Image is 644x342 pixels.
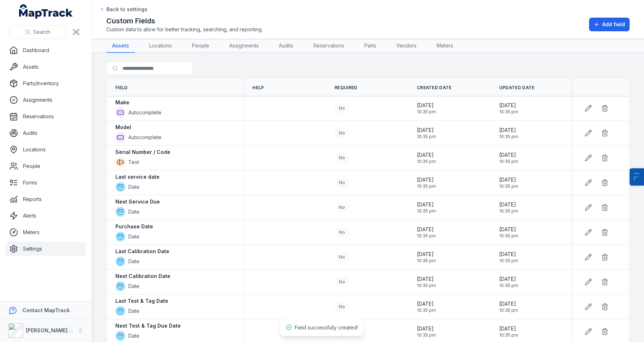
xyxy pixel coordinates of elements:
[295,324,358,330] span: Field successfully created!
[335,252,349,262] div: No
[417,151,436,159] span: [DATE]
[106,6,147,13] span: Back to settings
[499,176,518,189] time: 06/10/2025, 10:35:55 pm
[115,297,168,305] strong: Last Test & Tag Date
[499,127,518,140] time: 06/10/2025, 10:35:55 pm
[335,202,349,213] div: No
[224,39,264,53] a: Assignments
[335,277,349,287] div: No
[115,99,129,106] strong: Make
[499,109,518,115] span: 10:35 pm
[6,109,86,124] a: Reservations
[417,201,436,214] time: 06/10/2025, 10:35:55 pm
[9,25,66,39] button: Search
[499,233,518,239] span: 10:35 pm
[33,28,50,36] span: Search
[417,226,436,233] span: [DATE]
[106,26,263,33] span: Custom data to allow for better tracking, searching, and reporting.
[499,332,518,338] span: 10:35 pm
[335,85,357,91] span: Required
[252,85,264,91] span: Help
[6,60,86,74] a: Assets
[6,126,86,140] a: Audits
[115,322,181,329] strong: Next Test & Tag Due Date
[417,102,436,115] time: 06/10/2025, 10:35:55 pm
[417,176,436,183] span: [DATE]
[99,6,147,13] a: Back to settings
[499,307,518,313] span: 10:35 pm
[499,151,518,164] time: 06/10/2025, 10:35:55 pm
[417,208,436,214] span: 10:35 pm
[6,76,86,91] a: Parts/Inventory
[417,176,436,189] time: 06/10/2025, 10:35:55 pm
[417,127,436,134] span: [DATE]
[499,159,518,164] span: 10:35 pm
[499,325,518,338] time: 06/10/2025, 10:35:55 pm
[186,39,215,53] a: People
[417,307,436,313] span: 10:35 pm
[335,227,349,237] div: No
[499,85,535,91] span: Updated Date
[391,39,422,53] a: Vendors
[115,85,128,91] span: Field
[335,128,349,138] div: No
[115,198,160,205] strong: Next Service Due
[128,183,139,191] span: Date
[417,201,436,208] span: [DATE]
[106,39,135,53] a: Assets
[128,208,139,215] span: Date
[499,283,518,288] span: 10:35 pm
[128,283,139,290] span: Date
[6,175,86,190] a: Forms
[431,39,459,53] a: Meters
[128,307,139,315] span: Date
[499,201,518,214] time: 06/10/2025, 10:35:55 pm
[115,223,153,230] strong: Purchase Date
[417,183,436,189] span: 10:35 pm
[417,233,436,239] span: 10:35 pm
[499,102,518,115] time: 06/10/2025, 10:35:55 pm
[308,39,350,53] a: Reservations
[499,275,518,283] span: [DATE]
[499,201,518,208] span: [DATE]
[115,149,170,156] strong: Serial Number / Code
[128,159,139,166] span: Text
[417,325,436,338] time: 06/10/2025, 10:35:55 pm
[335,302,349,312] div: No
[499,176,518,183] span: [DATE]
[115,248,169,255] strong: Last Calibration Date
[499,134,518,140] span: 10:35 pm
[589,18,630,31] button: Add field
[499,226,518,233] span: [DATE]
[499,226,518,239] time: 06/10/2025, 10:35:55 pm
[26,327,93,333] strong: [PERSON_NAME] Electrical
[417,226,436,239] time: 06/10/2025, 10:35:55 pm
[417,151,436,164] time: 06/10/2025, 10:35:55 pm
[115,273,170,280] strong: Next Calibration Date
[417,283,436,288] span: 10:35 pm
[499,251,518,264] time: 06/10/2025, 10:35:55 pm
[417,102,436,109] span: [DATE]
[22,307,70,313] strong: Contact MapTrack
[499,102,518,109] span: [DATE]
[417,300,436,313] time: 06/10/2025, 10:35:55 pm
[499,251,518,258] span: [DATE]
[417,251,436,264] time: 06/10/2025, 10:35:55 pm
[499,258,518,264] span: 10:35 pm
[499,183,518,189] span: 10:35 pm
[6,142,86,157] a: Locations
[499,300,518,313] time: 06/10/2025, 10:35:55 pm
[6,225,86,240] a: Meters
[335,178,349,188] div: No
[335,153,349,163] div: No
[115,173,160,181] strong: Last service date
[6,242,86,256] a: Settings
[335,103,349,113] div: No
[273,39,299,53] a: Audits
[499,127,518,134] span: [DATE]
[417,127,436,140] time: 06/10/2025, 10:35:55 pm
[417,275,436,283] span: [DATE]
[499,208,518,214] span: 10:35 pm
[6,93,86,107] a: Assignments
[143,39,178,53] a: Locations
